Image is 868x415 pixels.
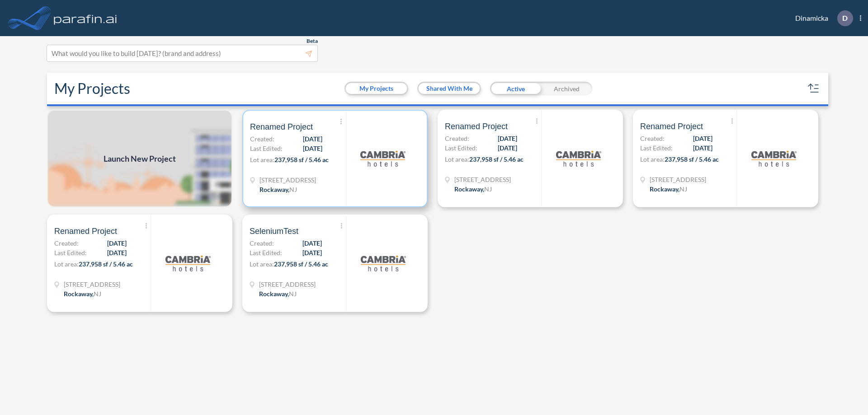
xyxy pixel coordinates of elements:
span: Created: [250,134,274,144]
div: Rockaway, NJ [259,185,297,194]
img: logo [165,241,211,286]
span: Lot area: [54,260,79,268]
img: logo [751,136,797,181]
img: add [47,110,232,207]
span: 321 Mt Hope Ave [650,175,706,184]
span: 237,958 sf / 5.46 ac [79,260,133,268]
span: 237,958 sf / 5.46 ac [469,155,524,163]
span: Last Edited: [445,143,477,153]
span: Renamed Project [640,121,703,132]
span: [DATE] [498,143,517,153]
span: Lot area: [445,155,469,163]
span: 321 Mt Hope Ave [259,280,316,289]
span: 237,958 sf / 5.46 ac [274,260,328,268]
div: Rockaway, NJ [64,289,101,298]
span: Last Edited: [250,144,283,153]
span: Renamed Project [54,226,117,237]
span: [DATE] [693,134,712,143]
img: logo [361,241,406,286]
span: [DATE] [107,248,127,257]
span: 321 Mt Hope Ave [259,175,316,185]
span: NJ [289,290,297,298]
button: My Projects [346,83,407,94]
span: Lot area: [250,156,274,163]
p: D [842,14,848,22]
span: Rockaway , [259,186,289,193]
span: 321 Mt Hope Ave [64,280,120,289]
span: Created: [445,134,469,143]
img: logo [360,136,406,181]
span: SeleniumTest [250,226,298,237]
span: Launch New Project [104,153,176,165]
span: Created: [250,238,274,248]
button: Shared With Me [419,83,480,94]
span: Last Edited: [640,143,673,153]
span: NJ [679,185,687,193]
span: Rockaway , [454,185,484,193]
span: NJ [484,185,492,193]
span: Created: [54,238,79,248]
span: Rockaway , [64,290,94,298]
span: [DATE] [302,238,322,248]
span: Created: [640,134,665,143]
span: Renamed Project [445,121,508,132]
img: logo [52,9,119,27]
span: NJ [94,290,101,298]
a: Launch New Project [47,110,232,207]
span: 237,958 sf / 5.46 ac [274,156,329,163]
span: Renamed Project [250,121,313,132]
span: [DATE] [107,238,127,248]
span: Rockaway , [259,290,289,298]
span: [DATE] [302,248,322,257]
div: Active [490,82,541,95]
div: Dinamicka [782,10,861,26]
span: Lot area: [250,260,274,268]
span: Beta [307,37,318,45]
div: Archived [541,82,592,95]
div: Rockaway, NJ [650,184,687,194]
span: 237,958 sf / 5.46 ac [665,155,719,163]
span: [DATE] [693,143,712,153]
span: Rockaway , [650,185,679,193]
span: Last Edited: [54,248,87,257]
span: 321 Mt Hope Ave [454,175,511,184]
span: [DATE] [303,134,322,144]
span: NJ [289,186,297,193]
img: logo [556,136,601,181]
span: Lot area: [640,155,665,163]
span: Last Edited: [250,248,282,257]
h2: My Projects [54,80,130,97]
span: [DATE] [498,134,517,143]
div: Rockaway, NJ [259,289,297,298]
div: Rockaway, NJ [454,184,492,194]
span: [DATE] [303,144,322,153]
button: sort [807,81,821,96]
